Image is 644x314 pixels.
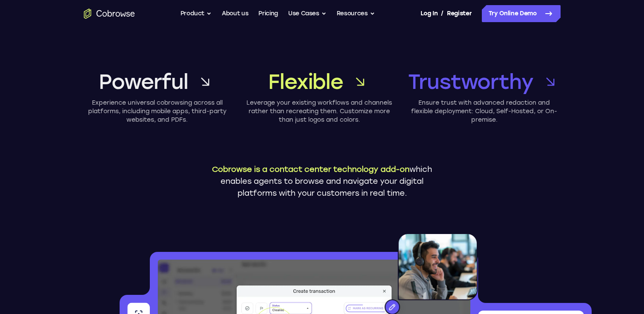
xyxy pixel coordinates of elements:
[84,68,231,95] a: Powerful
[421,5,438,22] a: Log In
[205,163,439,199] p: which enables agents to browse and navigate your digital platforms with your customers in real time.
[482,5,561,22] a: Try Online Demo
[99,68,188,95] span: Powerful
[84,99,231,124] p: Experience universal cobrowsing across all platforms, including mobile apps, third-party websites...
[212,165,409,174] span: Cobrowse is a contact center technology add-on
[246,68,393,95] a: Flexible
[84,9,135,19] a: Go to the home page
[441,9,444,19] span: /
[408,68,533,95] span: Trustworthy
[288,5,326,22] button: Use Cases
[337,5,375,22] button: Resources
[447,5,472,22] a: Register
[408,99,561,124] p: Ensure trust with advanced redaction and flexible deployment: Cloud, Self-Hosted, or On-premise.
[258,5,278,22] a: Pricing
[408,68,561,95] a: Trustworthy
[222,5,248,22] a: About us
[268,68,343,95] span: Flexible
[246,99,393,124] p: Leverage your existing workflows and channels rather than recreating them. Customize more than ju...
[180,5,212,22] button: Product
